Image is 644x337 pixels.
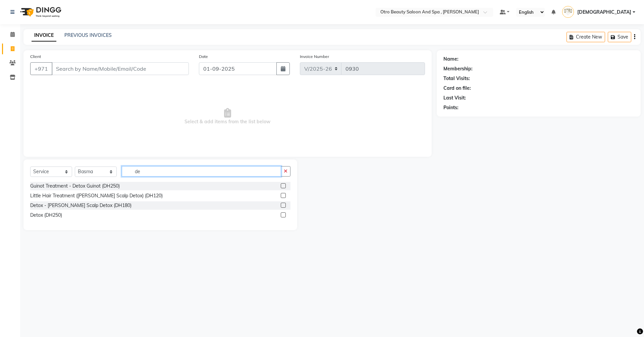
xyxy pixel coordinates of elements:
[122,166,281,177] input: Search or Scan
[443,75,470,82] div: Total Visits:
[443,85,471,92] div: Card on file:
[30,54,41,60] label: Client
[443,56,459,63] div: Name:
[443,65,473,72] div: Membership:
[64,32,112,38] a: PREVIOUS INVOICES
[562,6,574,18] img: Sunita
[30,183,120,190] div: Guinot Treatment - Detox Guinot (DH250)
[30,202,131,209] div: Detox - [PERSON_NAME] Scalp Detox (DH180)
[300,54,329,60] label: Invoice Number
[199,54,208,60] label: Date
[577,9,631,16] span: [DEMOGRAPHIC_DATA]
[30,192,163,199] div: Little Hair Treatment ([PERSON_NAME] Scalp Detox) (DH120)
[443,94,466,102] div: Last Visit:
[52,62,189,75] input: Search by Name/Mobile/Email/Code
[30,212,62,219] div: Detox (DH250)
[17,3,63,21] img: logo
[30,62,52,75] button: +971
[608,32,631,42] button: Save
[32,29,56,42] a: INVOICE
[567,32,605,42] button: Create New
[443,104,459,111] div: Points:
[30,83,425,150] span: Select & add items from the list below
